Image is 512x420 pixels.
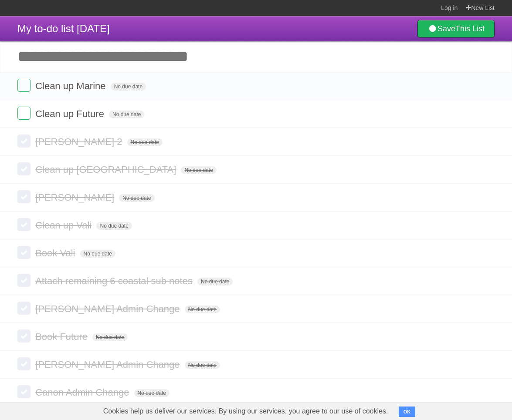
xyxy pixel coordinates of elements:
span: Cookies help us deliver our services. By using our services, you agree to our use of cookies. [95,403,397,420]
label: Done [17,302,31,315]
label: Done [17,357,31,370]
label: Done [17,79,31,92]
span: No due date [92,333,128,341]
label: Done [17,246,31,259]
span: Book Future [35,331,90,342]
span: [PERSON_NAME] Admin Change [35,359,182,370]
span: Canon Admin Change [35,387,131,398]
span: No due date [127,138,163,146]
label: Done [17,107,31,120]
span: No due date [185,361,220,369]
span: Book Vali [35,248,77,259]
span: Clean up Vali [35,220,94,231]
b: This List [455,24,485,33]
label: Done [17,134,31,148]
label: Done [17,218,31,231]
span: No due date [119,194,154,202]
span: No due date [111,83,146,91]
a: SaveThis List [417,20,495,37]
span: My to-do list [DATE] [17,23,110,34]
span: Attach remaining 6 coastal sub notes [35,276,195,286]
button: OK [399,407,416,417]
label: Done [17,385,31,398]
span: Clean up Marine [35,81,108,91]
span: No due date [197,278,233,286]
span: No due date [134,389,170,397]
label: Done [17,162,31,175]
span: No due date [181,166,216,174]
label: Done [17,190,31,203]
label: Done [17,274,31,287]
span: No due date [185,306,220,313]
span: No due date [80,250,115,258]
span: No due date [96,222,132,230]
span: [PERSON_NAME] 2 [35,136,124,147]
span: Clean up Future [35,108,106,119]
span: [PERSON_NAME] [35,192,116,203]
span: No due date [109,111,144,118]
label: Done [17,329,31,343]
span: Clean up [GEOGRAPHIC_DATA] [35,164,178,175]
span: [PERSON_NAME] Admin Change [35,303,182,314]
